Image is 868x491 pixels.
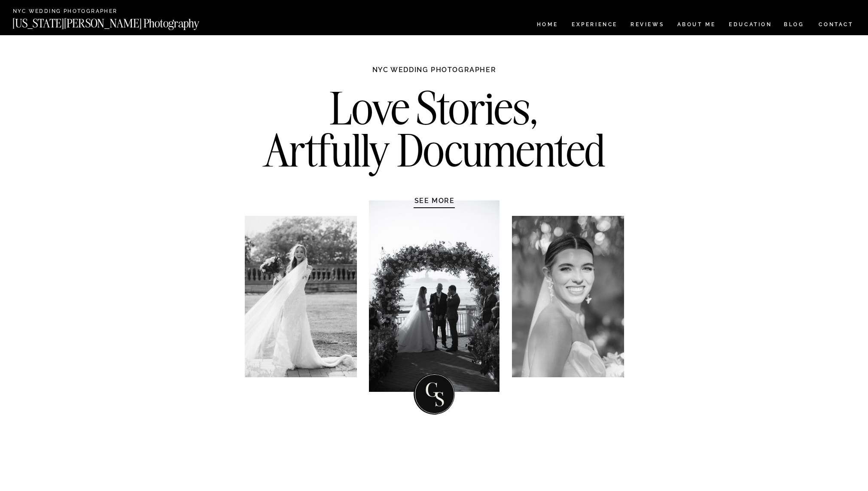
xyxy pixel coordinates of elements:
[535,22,560,29] a: HOME
[677,22,716,29] a: ABOUT ME
[394,196,475,205] a: SEE MORE
[784,22,804,29] a: BLOG
[13,9,142,15] a: NYC Wedding Photographer
[728,22,773,29] a: EDUCATION
[354,65,515,82] h1: NYC WEDDING PHOTOGRAPHER
[254,87,615,177] h2: Love Stories, Artfully Documented
[12,18,228,25] a: [US_STATE][PERSON_NAME] Photography
[818,20,854,29] a: CONTACT
[572,22,617,29] a: Experience
[630,22,663,29] a: REVIEWS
